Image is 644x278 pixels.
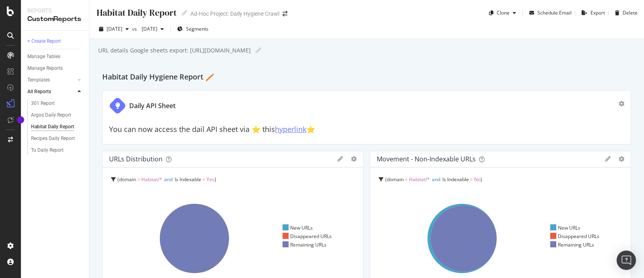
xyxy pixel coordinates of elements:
[27,37,61,46] div: + Create Report
[27,64,63,73] div: Manage Reports
[138,25,157,32] span: 2025 Jul. 16th
[141,176,162,183] span: Habitat/*
[31,134,83,143] a: Recipes Daily Report
[526,6,572,19] button: Schedule Email
[283,233,332,240] div: Disappeared URLs
[283,11,287,17] div: arrow-right-arrow-left
[164,176,173,183] span: and
[387,176,404,183] span: domain
[31,111,71,119] div: Argos Daily Report
[186,25,208,32] span: Segments
[96,6,177,19] div: Habitat Daily Report
[119,176,136,183] span: domain
[102,71,214,84] h2: Habitat Daily Hygiene Report 🪥
[550,233,600,240] div: Disappeared URLs
[206,176,215,183] span: Yes
[377,155,476,163] div: Movement - non-indexable URLs
[27,52,83,61] a: Manage Tables
[27,76,75,84] a: Templates
[107,25,122,32] span: 2025 Aug. 13th
[442,176,469,183] span: Is Indexable
[31,99,55,108] div: 301 Report
[537,9,572,16] div: Schedule Email
[619,156,624,162] div: gear
[31,146,64,155] div: Tu Daily Report
[102,90,631,144] div: Daily API SheetYou can now access the dail API sheet via ⭐️ thishyperlink⭐️
[590,9,605,16] div: Export
[190,10,279,18] div: Ad-Hoc Project: Daily Hygiene Crawl
[623,9,638,16] div: Delete
[612,6,638,19] button: Delete
[617,251,636,270] div: Open Intercom Messenger
[202,176,205,183] span: =
[27,88,51,96] div: All Reports
[497,9,510,16] div: Clone
[409,176,430,183] span: Habitat/*
[17,116,24,123] div: Tooltip anchor
[578,6,605,19] button: Export
[27,37,83,46] a: + Create Report
[175,176,201,183] span: Is Indexable
[96,23,132,36] button: [DATE]
[27,88,75,96] a: All Reports
[27,52,60,61] div: Manage Tables
[137,176,140,183] span: =
[486,6,519,19] button: Clone
[31,134,75,143] div: Recipes Daily Report
[27,6,83,15] div: Reports
[474,176,481,183] span: No
[31,99,83,108] a: 301 Report
[109,125,624,134] h2: You can now access the dail API sheet via ⭐️ this ⭐️
[256,48,261,53] i: Edit report name
[27,64,83,73] a: Manage Reports
[182,10,187,16] i: Edit report name
[174,23,212,36] button: Segments
[27,15,83,24] div: CustomReports
[550,241,594,248] div: Remaining URLs
[470,176,473,183] span: =
[619,101,624,107] div: gear
[138,23,167,36] button: [DATE]
[109,155,163,163] div: URLs Distribution
[351,156,357,162] div: gear
[432,176,440,183] span: and
[97,46,251,54] div: URL details Google sheets export: [URL][DOMAIN_NAME]
[275,124,306,134] a: hyperlink
[550,224,581,231] div: New URLs
[31,111,83,119] a: Argos Daily Report
[31,146,83,155] a: Tu Daily Report
[27,76,50,84] div: Templates
[132,25,138,32] span: vs
[31,123,74,131] div: Habitat Daily Report
[405,176,408,183] span: =
[283,224,313,231] div: New URLs
[31,123,83,131] a: Habitat Daily Report
[102,71,631,84] div: Habitat Daily Hygiene Report 🪥
[283,241,327,248] div: Remaining URLs
[129,101,175,111] div: Daily API Sheet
